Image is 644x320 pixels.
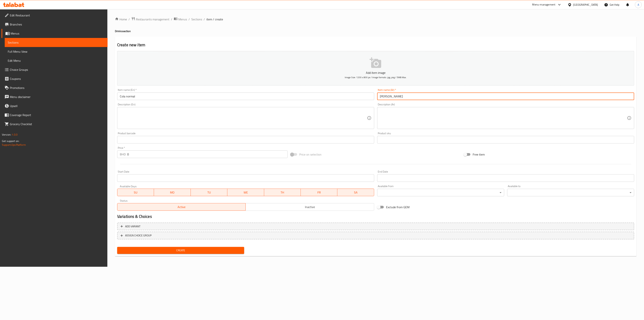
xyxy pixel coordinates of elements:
span: ASSIGN CHOICE GROUP [125,233,152,238]
span: Branches [10,22,105,27]
a: Menus [2,29,108,38]
span: Price on selection [299,152,322,157]
li: / [171,17,172,22]
div: ​ [507,189,634,196]
input: Please enter product barcode [117,136,374,143]
button: ASSIGN CHOICE GROUP [117,232,634,239]
span: Edit Menu [8,58,105,63]
span: Full Menu View [8,49,105,54]
span: MO [155,190,189,195]
span: FR [302,190,336,195]
span: SA [339,190,372,195]
li: / [204,17,205,22]
span: Upsell [10,104,105,108]
a: Menus [174,17,187,22]
a: Full Menu View [5,47,108,56]
li: / [128,17,130,22]
span: Version: [2,132,11,137]
a: Restaurants management [131,17,169,22]
input: Please enter product sku [377,136,634,143]
button: TH [264,189,301,196]
span: Menus [178,17,187,22]
a: Support.OpsPlatform [2,142,26,147]
a: Sections [191,17,202,22]
a: Coverage Report [2,110,108,120]
h2: Create new item [117,42,634,48]
span: Coverage Report [10,113,105,117]
span: WE [229,190,262,195]
input: Please enter price [127,150,288,158]
input: Enter name Ar [377,93,634,100]
span: Free item [473,152,485,157]
p: BHD [120,152,126,157]
button: Add variant [117,223,634,230]
a: Coupons [2,74,108,83]
div: ​ [377,189,504,196]
span: Menus [11,31,105,36]
input: Enter name En [117,93,374,100]
a: Edit Restaurant [2,11,108,20]
span: Image Size: 1200 x 800 px / Image formats: jpg, png / 5MB Max. [345,75,406,79]
li: / [189,17,190,22]
span: Sections [8,40,105,45]
h2: Variations & Choices [117,214,634,219]
span: Coupons [10,76,105,81]
span: Promotions [10,86,105,90]
p: Add item image [123,70,628,75]
button: FR [301,189,337,196]
span: Get support on: [2,139,19,143]
a: Choice Groups [2,65,108,74]
a: Branches [2,20,108,29]
div: Menu-management [532,2,556,7]
button: SA [337,189,374,196]
a: Sections [5,38,108,47]
span: Grocery Checklist [10,122,105,126]
button: MO [154,189,191,196]
a: Home [115,17,127,22]
span: Inactive [247,204,373,210]
span: Create [120,248,241,253]
a: Grocery Checklist [2,120,108,129]
span: SU [119,190,152,195]
button: Create [117,247,244,254]
span: Menu disclaimer [10,95,105,99]
a: Upsell [2,101,108,110]
button: Active [117,203,246,211]
nav: breadcrumb [115,17,636,22]
span: 1.0.0 [12,132,18,137]
span: A [638,3,639,7]
span: Active [119,204,244,210]
span: TU [192,190,226,195]
span: Restaurants management [136,17,169,22]
span: Exclude from GEM [386,205,409,209]
button: Add item imageImage Size: 1200 x 800 px / Image formats: jpg, png / 5MB Max. [117,51,634,86]
span: TH [266,190,299,195]
a: Edit Menu [5,56,108,65]
a: Promotions [2,83,108,92]
button: Inactive [245,203,374,211]
button: TU [191,189,227,196]
span: Edit Restaurant [10,13,105,18]
div: [GEOGRAPHIC_DATA] [573,3,598,7]
span: Choice Groups [10,67,105,72]
button: WE [227,189,264,196]
h4: Drinks section [115,29,636,33]
span: item / create [206,17,223,22]
a: Menu disclaimer [2,92,108,101]
button: SU [117,189,154,196]
span: Add variant [125,224,140,229]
